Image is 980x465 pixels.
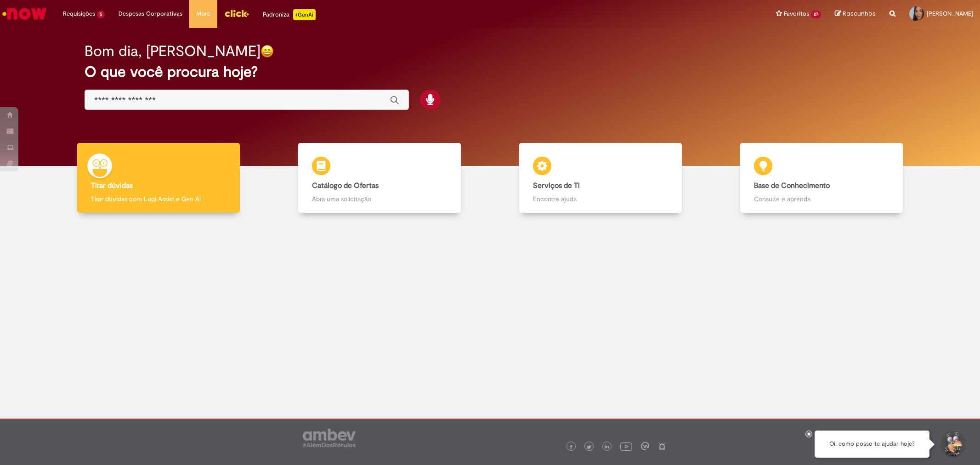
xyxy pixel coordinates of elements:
b: Base de Conhecimento [754,181,830,190]
a: Catálogo de Ofertas Abra uma solicitação [269,143,490,213]
img: logo_footer_youtube.png [620,440,632,452]
span: Despesas Corporativas [119,9,182,18]
b: Catálogo de Ofertas [312,181,379,190]
img: ServiceNow [1,5,48,23]
div: Oi, como posso te ajudar hoje? [815,431,929,458]
b: Serviços de TI [533,181,580,190]
h2: Bom dia, [PERSON_NAME] [85,43,261,59]
img: click_logo_yellow_360x200.png [224,6,249,20]
img: logo_footer_facebook.png [569,445,573,449]
img: logo_footer_twitter.png [587,445,591,449]
img: logo_footer_workplace.png [641,442,649,450]
span: [PERSON_NAME] [927,10,973,17]
p: Encontre ajuda [533,194,668,204]
span: Requisições [63,9,95,18]
span: More [196,9,210,18]
p: Consulte e aprenda [754,194,889,204]
span: Rascunhos [843,9,876,18]
span: Favoritos [784,9,809,18]
a: Rascunhos [835,10,876,18]
p: +GenAi [293,9,316,20]
button: Iniciar Conversa de Suporte [939,431,966,458]
span: 5 [97,11,105,18]
h2: O que você procura hoje? [85,64,895,80]
b: Tirar dúvidas [91,181,133,190]
p: Abra uma solicitação [312,194,447,204]
img: logo_footer_linkedin.png [605,444,609,450]
div: Padroniza [263,9,316,20]
a: Tirar dúvidas Tirar dúvidas com Lupi Assist e Gen Ai [48,143,269,213]
img: logo_footer_naosei.png [658,442,666,450]
img: happy-face.png [261,45,274,58]
img: logo_footer_ambev_rotulo_gray.png [303,429,356,447]
p: Tirar dúvidas com Lupi Assist e Gen Ai [91,194,226,204]
span: 27 [811,11,821,18]
a: Serviços de TI Encontre ajuda [490,143,711,213]
a: Base de Conhecimento Consulte e aprenda [711,143,932,213]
